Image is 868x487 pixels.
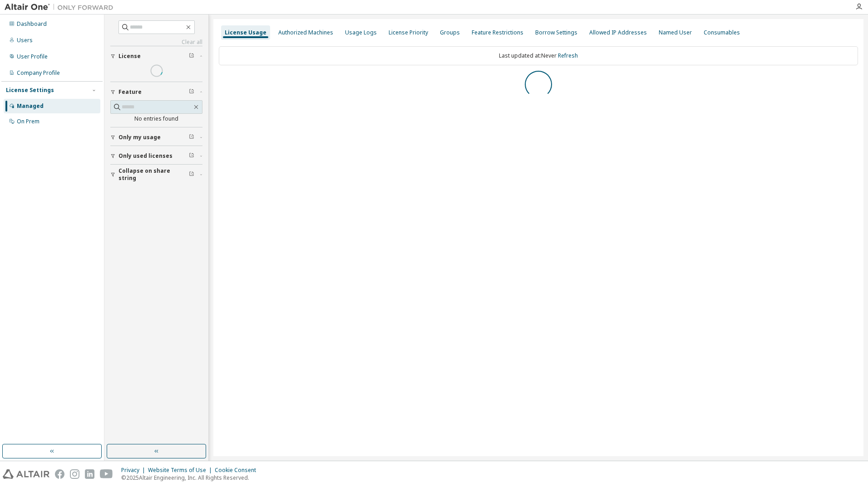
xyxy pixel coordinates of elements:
[219,46,858,65] div: Last updated at: Never
[17,69,60,77] div: Company Profile
[85,469,94,479] img: linkedin.svg
[118,152,173,160] span: Only used licenses
[589,29,647,36] div: Allowed IP Addresses
[110,115,202,122] div: No entries found
[5,3,118,12] img: Altair One
[17,20,47,28] div: Dashboard
[189,53,194,60] span: Clear filter
[6,87,54,94] div: License Settings
[189,88,194,96] span: Clear filter
[110,127,202,147] button: Only my usage
[118,134,161,141] span: Only my usage
[110,82,202,102] button: Feature
[121,474,261,482] p: © 2025 Altair Engineering, Inc. All Rights Reserved.
[189,134,194,141] span: Clear filter
[558,52,578,59] a: Refresh
[118,88,142,96] span: Feature
[148,467,215,474] div: Website Terms of Use
[225,29,266,36] div: License Usage
[535,29,577,36] div: Borrow Settings
[110,46,202,66] button: License
[189,152,194,160] span: Clear filter
[659,29,692,36] div: Named User
[215,467,261,474] div: Cookie Consent
[389,29,428,36] div: License Priority
[3,469,49,479] img: altair_logo.svg
[472,29,523,36] div: Feature Restrictions
[189,171,194,178] span: Clear filter
[70,469,79,479] img: instagram.svg
[100,469,113,479] img: youtube.svg
[110,165,202,185] button: Collapse on share string
[121,467,148,474] div: Privacy
[704,29,740,36] div: Consumables
[110,39,202,46] a: Clear all
[440,29,460,36] div: Groups
[118,53,141,60] span: License
[17,102,44,110] div: Managed
[55,469,64,479] img: facebook.svg
[118,167,189,182] span: Collapse on share string
[17,53,48,60] div: User Profile
[278,29,333,36] div: Authorized Machines
[17,37,33,44] div: Users
[110,146,202,166] button: Only used licenses
[345,29,377,36] div: Usage Logs
[17,118,39,125] div: On Prem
